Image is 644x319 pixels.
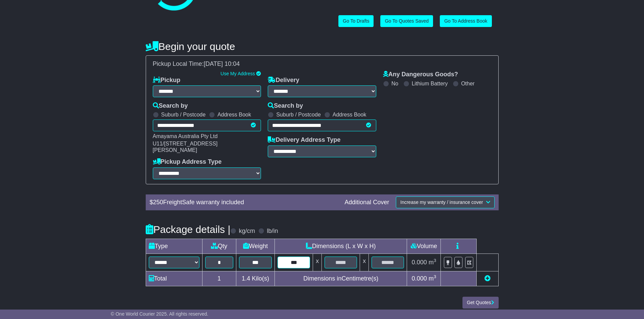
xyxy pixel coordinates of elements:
[380,15,433,27] a: Go To Quotes Saved
[338,15,374,27] a: Go To Drafts
[267,228,278,235] label: lb/in
[412,80,448,87] label: Lithium Battery
[275,271,407,286] td: Dimensions in Centimetre(s)
[153,102,188,110] label: Search by
[434,258,436,263] sup: 3
[236,271,275,286] td: Kilo(s)
[429,259,436,266] span: m
[153,133,218,139] span: Amayama Australia Pty Ltd
[204,60,240,67] span: [DATE] 10:04
[391,80,398,87] label: No
[146,271,202,286] td: Total
[153,158,222,166] label: Pickup Address Type
[202,239,236,254] td: Qty
[429,275,436,282] span: m
[313,254,322,271] td: x
[276,111,321,118] label: Suburb / Postcode
[202,271,236,286] td: 1
[146,199,341,206] div: $ FreightSafe warranty included
[146,41,499,52] h4: Begin your quote
[153,77,181,84] label: Pickup
[268,77,299,84] label: Delivery
[236,239,275,254] td: Weight
[217,111,251,118] label: Address Book
[268,102,303,110] label: Search by
[412,275,427,282] span: 0.000
[407,239,441,254] td: Volume
[400,200,483,205] span: Increase my warranty / insurance cover
[146,224,231,235] h4: Package details |
[153,141,218,153] span: U11/[STREET_ADDRESS][PERSON_NAME]
[412,259,427,266] span: 0.000
[461,80,475,87] label: Other
[220,71,255,76] a: Use My Address
[239,228,255,235] label: kg/cm
[242,275,250,282] span: 1.4
[484,275,491,282] a: Add new item
[383,71,458,78] label: Any Dangerous Goods?
[333,111,366,118] label: Address Book
[440,15,492,27] a: Go To Address Book
[462,297,499,309] button: Get Quotes
[149,60,495,68] div: Pickup Local Time:
[153,199,163,206] span: 250
[161,111,206,118] label: Suburb / Postcode
[434,274,436,279] sup: 3
[360,254,369,271] td: x
[396,196,494,208] button: Increase my warranty / insurance cover
[275,239,407,254] td: Dimensions (L x W x H)
[268,136,340,144] label: Delivery Address Type
[111,311,209,317] span: © One World Courier 2025. All rights reserved.
[341,199,392,206] div: Additional Cover
[146,239,202,254] td: Type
